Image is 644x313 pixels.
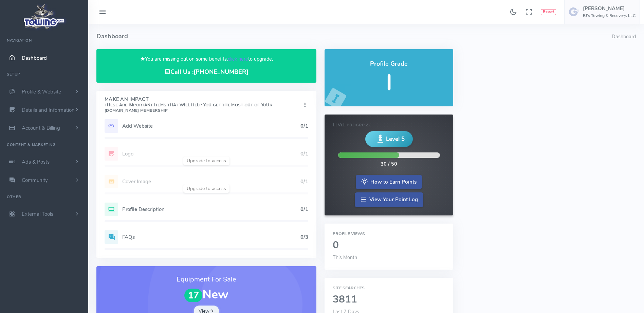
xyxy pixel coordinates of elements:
[356,175,422,189] a: How to Earn Points
[122,207,300,212] h5: Profile Description
[355,192,423,207] a: View Your Point Log
[583,6,636,11] h5: [PERSON_NAME]
[333,240,445,251] h2: 0
[105,274,308,285] h3: Equipment For Sale
[96,24,612,49] h4: Dashboard
[194,68,249,76] a: [PHONE_NUMBER]
[122,234,300,240] h5: FAQs
[300,234,308,240] h5: 0/3
[612,33,636,41] li: Dashboard
[300,123,308,129] h5: 0/1
[333,232,445,236] h6: Profile Views
[300,207,308,212] h5: 0/1
[333,254,357,261] span: This Month
[21,2,67,31] img: logo
[22,211,53,217] span: External Tools
[228,56,248,62] a: click here
[333,294,445,305] h2: 3811
[22,125,60,131] span: Account & Billing
[105,102,272,113] small: These are important items that will help you get the most out of your [DOMAIN_NAME] Membership
[333,123,445,127] h6: Level Progress
[105,55,308,63] p: You are missing out on some benefits, to upgrade.
[22,159,50,165] span: Ads & Posts
[333,286,445,290] h6: Site Searches
[541,9,556,15] button: Report
[122,123,300,129] h5: Add Website
[333,71,445,95] h5: I
[386,135,405,143] span: Level 5
[105,97,301,113] h4: Make An Impact
[583,14,636,18] h6: BJ’s Towing & Recovery, LLC
[569,6,579,17] img: user-image
[105,68,308,76] h4: Call Us :
[333,61,445,67] h4: Profile Grade
[22,107,75,113] span: Details and Information
[22,88,61,95] span: Profile & Website
[22,177,48,184] span: Community
[105,288,308,302] h1: New
[184,289,203,302] span: 17
[381,161,397,168] div: 30 / 50
[22,55,47,61] span: Dashboard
